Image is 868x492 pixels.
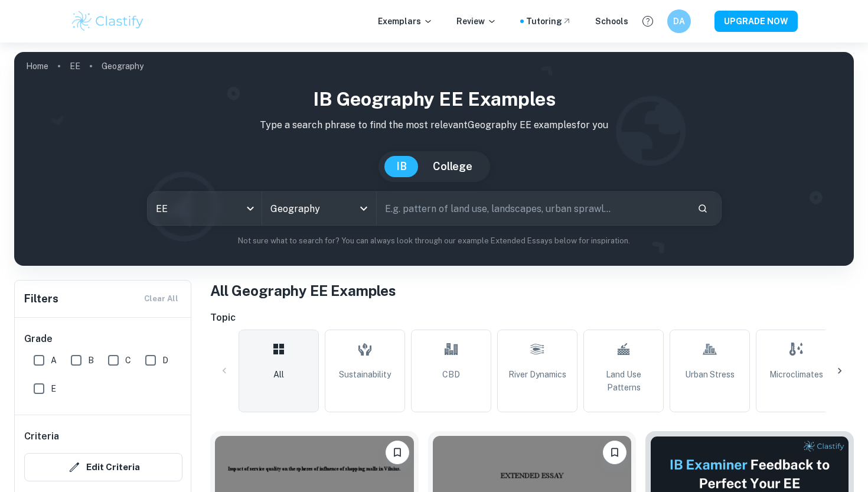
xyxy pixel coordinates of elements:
span: CBD [442,368,460,381]
h6: Grade [24,332,182,346]
a: Schools [595,15,628,28]
button: Open [355,200,372,217]
h1: IB Geography EE examples [24,85,844,113]
span: River Dynamics [508,368,566,381]
span: All [273,368,284,381]
h6: DA [673,15,686,28]
a: Home [26,58,48,74]
button: Search [693,198,713,219]
span: C [125,354,131,367]
span: Urban Stress [685,368,735,381]
h6: Filters [24,291,58,307]
img: Clastify logo [70,9,145,33]
span: B [88,354,94,367]
p: Exemplars [378,15,433,28]
p: Not sure what to search for? You can always look through our example Extended Essays below for in... [24,235,844,247]
h1: All Geography EE Examples [210,280,854,301]
span: Microclimates [769,368,823,381]
div: EE [148,192,262,225]
input: E.g. pattern of land use, landscapes, urban sprawl... [377,192,688,225]
button: Help and Feedback [638,11,658,31]
p: Type a search phrase to find the most relevant Geography EE examples for you [24,118,844,132]
button: DA [667,9,691,33]
button: College [421,156,484,177]
img: profile cover [14,52,854,266]
a: Tutoring [526,15,572,28]
span: Sustainability [339,368,391,381]
h6: Topic [210,311,854,325]
button: Edit Criteria [24,453,182,481]
p: Review [456,15,497,28]
p: Geography [102,60,143,73]
button: IB [384,156,419,177]
span: E [51,382,56,395]
a: EE [70,58,80,74]
span: D [162,354,168,367]
button: Bookmark [386,441,409,464]
span: Land Use Patterns [589,368,658,394]
span: A [51,354,57,367]
button: UPGRADE NOW [714,11,798,32]
button: Bookmark [603,441,626,464]
h6: Criteria [24,429,59,444]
